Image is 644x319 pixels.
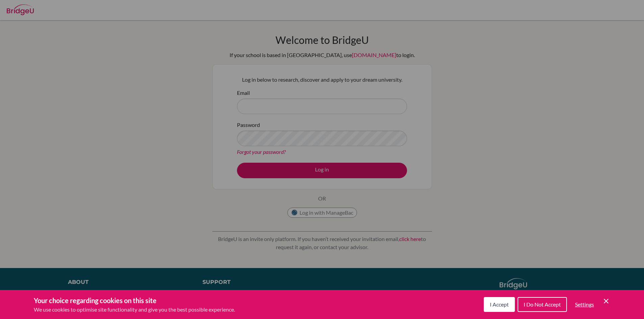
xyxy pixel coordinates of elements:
button: Save and close [602,297,610,305]
h3: Your choice regarding cookies on this site [34,295,235,305]
span: I Do Not Accept [524,301,561,308]
span: Settings [575,301,594,308]
p: We use cookies to optimise site functionality and give you the best possible experience. [34,305,235,314]
button: Settings [570,298,599,311]
span: I Accept [490,301,509,308]
button: I Do Not Accept [518,297,567,312]
button: I Accept [484,297,515,312]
